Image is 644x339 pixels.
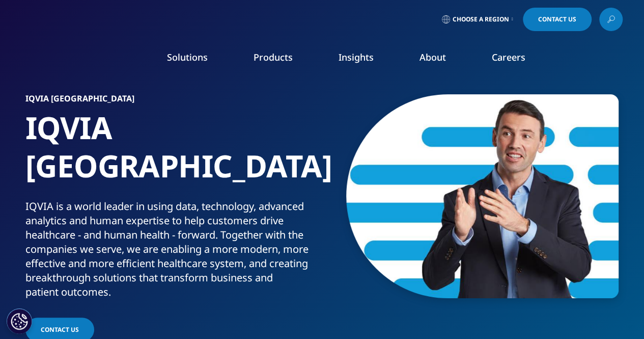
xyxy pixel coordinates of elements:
[523,8,592,31] a: Contact Us
[7,308,32,334] button: Cookies Settings
[25,199,318,299] div: IQVIA is a world leader in using data, technology, advanced analytics and human expertise to help...
[25,109,318,199] h1: IQVIA [GEOGRAPHIC_DATA]
[254,51,293,63] a: Products
[492,51,525,63] a: Careers
[167,51,208,63] a: Solutions
[41,325,79,334] span: Contact US
[25,94,318,109] h6: IQVIA [GEOGRAPHIC_DATA]
[538,16,576,22] span: Contact Us
[419,51,446,63] a: About
[107,36,623,84] nav: Primary
[339,51,374,63] a: Insights
[453,15,509,23] span: Choose a Region
[346,94,619,298] img: 11_rbuportraitoption.jpg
